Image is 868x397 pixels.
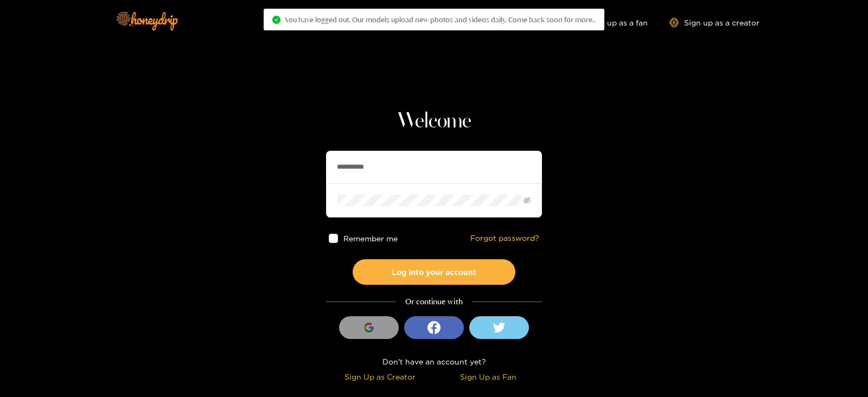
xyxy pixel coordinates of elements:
[343,234,398,242] span: Remember me
[437,370,539,383] div: Sign Up as Fan
[285,15,596,24] span: You have logged out. Our models upload new photos and videos daily. Come back soon for more..
[326,296,542,308] div: Or continue with
[524,197,531,204] span: eye-invisible
[470,234,539,243] a: Forgot password?
[353,259,515,285] button: Log into your account
[326,355,542,368] div: Don't have an account yet?
[669,18,759,27] a: Sign up as a creator
[326,108,542,135] h1: Welcome
[329,370,431,383] div: Sign Up as Creator
[573,18,648,27] a: Sign up as a fan
[272,16,280,24] span: check-circle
